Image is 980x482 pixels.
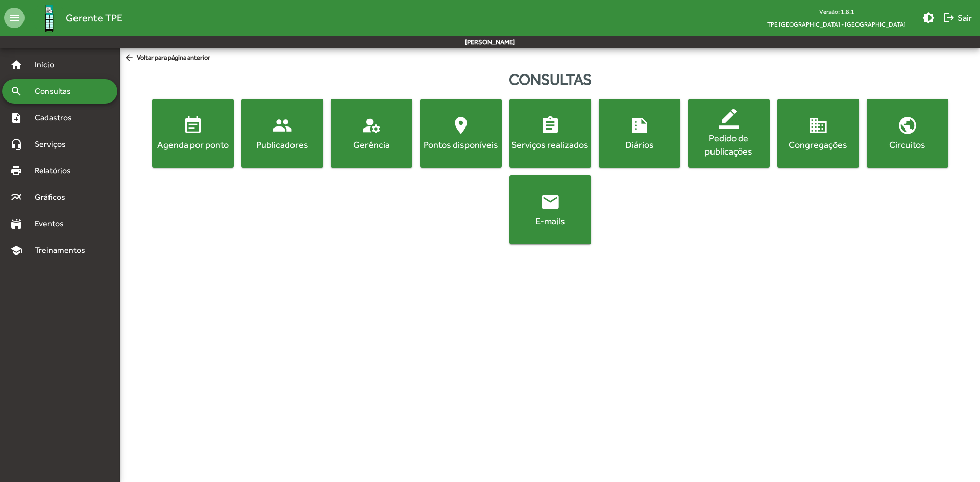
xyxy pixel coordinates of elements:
[241,99,323,168] button: Publicadores
[897,115,918,136] mat-icon: public
[451,115,471,136] mat-icon: location_on
[759,18,914,31] span: TPE [GEOGRAPHIC_DATA] - [GEOGRAPHIC_DATA]
[29,138,80,150] span: Serviços
[4,8,24,28] mat-icon: menu
[66,10,122,26] span: Gerente TPE
[777,99,859,168] button: Congregações
[29,59,69,71] span: Início
[509,99,591,168] button: Serviços realizados
[10,85,22,97] mat-icon: search
[272,115,292,136] mat-icon: people
[943,12,955,24] mat-icon: logout
[808,115,828,136] mat-icon: domain
[10,218,22,230] mat-icon: stadium
[509,175,591,244] button: E-mails
[124,53,137,64] mat-icon: arrow_back
[10,191,22,204] mat-icon: multiline_chart
[629,115,650,136] mat-icon: summarize
[361,115,382,136] mat-icon: manage_accounts
[183,115,203,136] mat-icon: event_note
[867,99,948,168] button: Circuitos
[719,109,739,130] mat-icon: border_color
[420,99,502,168] button: Pontos disponíveis
[10,165,22,177] mat-icon: print
[120,68,980,91] div: Consultas
[10,59,22,71] mat-icon: home
[759,5,914,18] div: Versão: 1.8.1
[29,85,84,97] span: Consultas
[422,138,500,151] div: Pontos disponíveis
[511,215,589,227] div: E-mails
[511,138,589,151] div: Serviços realizados
[24,2,122,35] a: Gerente TPE
[10,244,22,257] mat-icon: school
[869,138,946,151] div: Circuitos
[922,12,935,24] mat-icon: brightness_medium
[943,9,972,27] span: Sair
[939,9,976,27] button: Sair
[540,192,560,212] mat-icon: email
[29,112,85,124] span: Cadastros
[601,138,678,151] div: Diários
[29,244,97,257] span: Treinamentos
[29,165,84,177] span: Relatórios
[690,132,768,158] div: Pedido de publicações
[243,138,321,151] div: Publicadores
[124,53,210,64] span: Voltar para página anterior
[29,191,79,204] span: Gráficos
[688,99,770,168] button: Pedido de publicações
[10,138,22,150] mat-icon: headset_mic
[10,112,22,124] mat-icon: note_add
[331,99,412,168] button: Gerência
[540,115,560,136] mat-icon: assignment
[154,138,232,151] div: Agenda por ponto
[333,138,410,151] div: Gerência
[29,218,78,230] span: Eventos
[152,99,234,168] button: Agenda por ponto
[779,138,857,151] div: Congregações
[33,2,66,35] img: Logo
[599,99,680,168] button: Diários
